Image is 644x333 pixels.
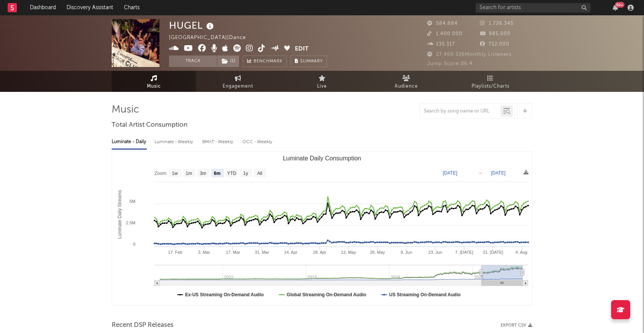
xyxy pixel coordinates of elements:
[341,250,356,255] text: 12. May
[284,250,298,255] text: 14. Apr
[613,5,618,11] button: 99+
[472,82,509,91] span: Playlists/Charts
[491,170,506,176] text: [DATE]
[217,55,239,67] button: (1)
[427,31,462,36] span: 1.400.000
[455,250,473,255] text: 7. [DATE]
[223,82,253,91] span: Engagement
[117,190,122,238] text: Luminate Daily Streams
[283,155,361,162] text: Luminate Daily Consumption
[214,171,220,176] text: 6m
[254,57,283,66] span: Benchmark
[427,61,473,66] span: Jump Score: 86.4
[300,59,323,64] span: Summary
[226,250,240,255] text: 17. Mar
[395,82,418,91] span: Audience
[112,71,196,92] a: Music
[186,171,192,176] text: 1m
[227,171,236,176] text: YTD
[154,171,166,176] text: Zoom
[443,170,457,176] text: [DATE]
[112,135,147,149] div: Luminate - Daily
[130,199,135,204] text: 5M
[196,71,280,92] a: Engagement
[169,33,255,42] div: [GEOGRAPHIC_DATA] | Dance
[448,71,532,92] a: Playlists/Charts
[112,152,532,305] svg: Luminate Daily Consumption
[478,170,483,176] text: →
[516,250,527,255] text: 4. Aug
[480,42,509,47] span: 712.000
[133,242,135,246] text: 0
[427,21,458,26] span: 584.884
[428,250,442,255] text: 23. Jun
[169,55,217,67] button: Track
[313,250,326,255] text: 28. Apr
[280,71,364,92] a: Live
[401,250,412,255] text: 9. Jun
[243,171,248,176] text: 1y
[295,44,309,54] button: Edit
[257,171,262,176] text: All
[480,21,514,26] span: 1.726.345
[112,121,187,130] span: Total Artist Consumption
[243,55,287,67] a: Benchmark
[615,2,624,8] div: 99 +
[185,292,264,297] text: Ex-US Streaming On-Demand Audio
[172,171,178,176] text: 1w
[370,250,385,255] text: 26. May
[427,52,512,57] span: 27.469.336 Monthly Listeners
[200,171,207,176] text: 3m
[501,323,532,328] button: Export CSV
[198,250,210,255] text: 3. Mar
[202,135,235,149] div: BMAT - Weekly
[317,82,327,91] span: Live
[287,292,366,297] text: Global Streaming On-Demand Audio
[483,250,503,255] text: 21. [DATE]
[242,135,273,149] div: OCC - Weekly
[147,82,161,91] span: Music
[255,250,269,255] text: 31. Mar
[480,31,511,36] span: 985.000
[420,108,501,114] input: Search by song name or URL
[364,71,448,92] a: Audience
[389,292,460,297] text: US Streaming On-Demand Audio
[169,19,216,32] div: HUGEL
[168,250,182,255] text: 17. Feb
[476,3,590,13] input: Search for artists
[291,55,327,67] button: Summary
[154,135,195,149] div: Luminate - Weekly
[427,42,455,47] span: 135.317
[217,55,239,67] span: ( 1 )
[112,321,174,330] span: Recent DSP Releases
[126,220,135,225] text: 2.5M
